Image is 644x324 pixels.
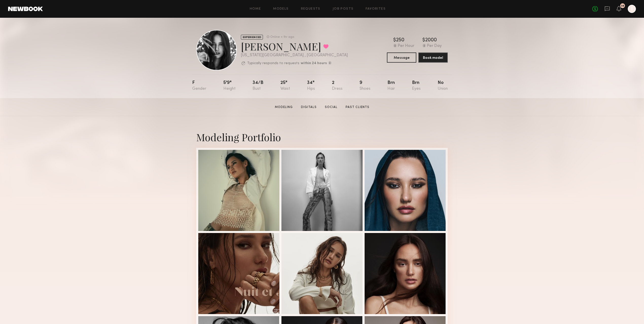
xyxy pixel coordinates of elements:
[387,81,395,91] div: Brn
[412,81,421,91] div: Brn
[438,81,448,91] div: No
[422,38,425,43] div: $
[393,38,396,43] div: $
[621,5,624,7] div: 38
[418,52,448,63] button: Book model
[247,62,299,65] p: Typically responds to requests
[301,62,327,65] b: within 24 hours
[332,81,343,91] div: 2
[241,35,263,40] div: EXPERIENCED
[280,81,290,91] div: 25"
[192,81,206,91] div: F
[398,44,414,48] div: Per Hour
[396,38,404,43] div: 250
[628,5,636,13] a: I
[273,105,295,110] a: Modeling
[307,81,315,91] div: 34"
[250,7,261,11] a: Home
[344,105,371,110] a: Past Clients
[333,7,354,11] a: Job Posts
[323,105,339,110] a: Social
[253,81,263,91] div: 34/b
[223,81,236,91] div: 5'9"
[360,81,370,91] div: 9
[241,40,348,53] div: [PERSON_NAME]
[301,7,320,11] a: Requests
[427,44,442,48] div: Per Day
[270,35,294,39] div: Online < 1hr ago
[196,130,448,144] div: Modeling Portfolio
[366,7,386,11] a: Favorites
[241,53,348,58] div: [US_STATE][GEOGRAPHIC_DATA] , [GEOGRAPHIC_DATA]
[299,105,319,110] a: Digitals
[425,38,437,43] div: 2000
[273,7,289,11] a: Models
[387,52,416,63] button: Message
